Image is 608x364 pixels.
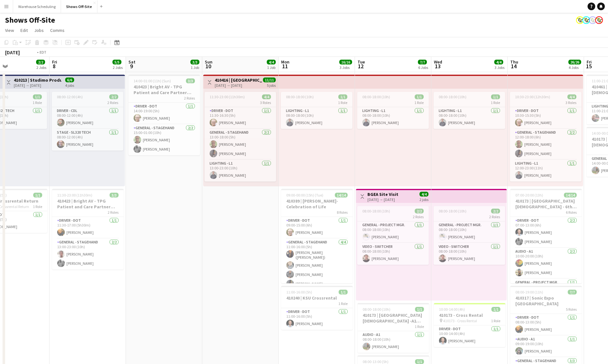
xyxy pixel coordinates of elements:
[18,26,30,34] a: Edit
[20,27,28,33] span: Edit
[3,26,17,34] a: View
[582,16,590,24] app-user-avatar: Labor Coordinator
[50,27,65,33] span: Comms
[34,27,44,33] span: Jobs
[576,16,584,24] app-user-avatar: Labor Coordinator
[5,49,20,56] div: [DATE]
[595,16,603,24] app-user-avatar: Labor Coordinator
[13,0,61,13] button: Warehouse Scheduling
[5,27,14,33] span: View
[32,26,46,34] a: Jobs
[48,26,67,34] a: Comms
[5,15,55,25] h1: Shows Off-Site
[61,0,97,13] button: Shows Off-Site
[40,50,46,55] div: EDT
[589,16,596,24] app-user-avatar: Labor Coordinator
